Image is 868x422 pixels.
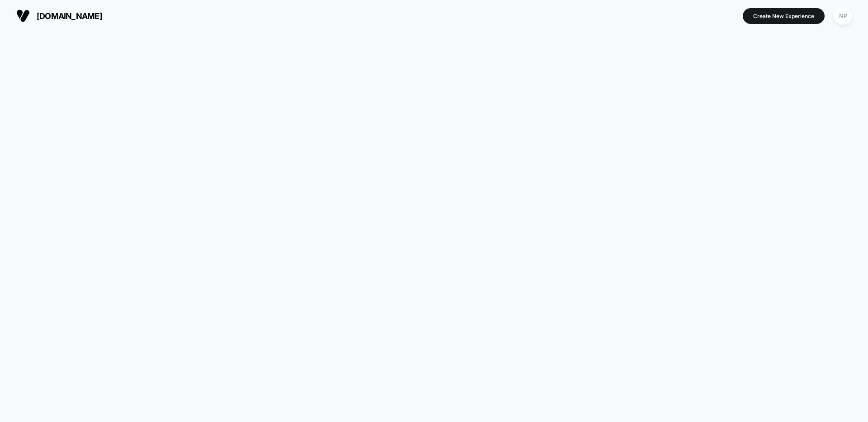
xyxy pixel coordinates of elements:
button: [DOMAIN_NAME] [14,9,105,23]
button: Create New Experience [743,8,825,24]
div: NP [834,7,852,25]
button: NP [831,7,854,25]
img: Visually logo [16,9,30,23]
span: [DOMAIN_NAME] [37,11,102,21]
